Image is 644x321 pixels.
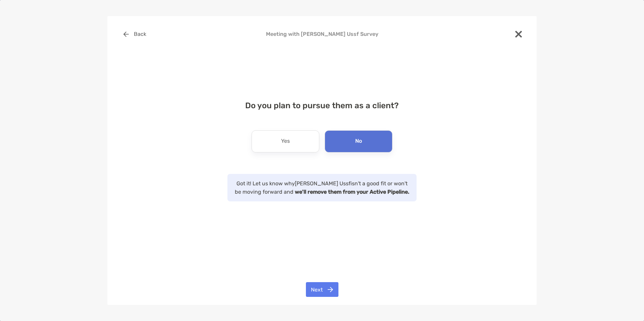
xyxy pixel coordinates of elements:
p: Got it! Let us know why [PERSON_NAME] Ussf isn't a good fit or won't be moving forward and [234,179,410,196]
img: button icon [328,287,333,292]
button: Back [118,27,151,42]
h4: Meeting with [PERSON_NAME] Ussf Survey [118,31,526,37]
strong: we'll remove them from your Active Pipeline. [295,189,409,195]
p: No [355,136,362,147]
button: Next [306,282,338,297]
p: Yes [281,136,290,147]
img: close modal [515,31,522,38]
img: button icon [123,31,129,37]
h4: Do you plan to pursue them as a client? [118,101,526,110]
